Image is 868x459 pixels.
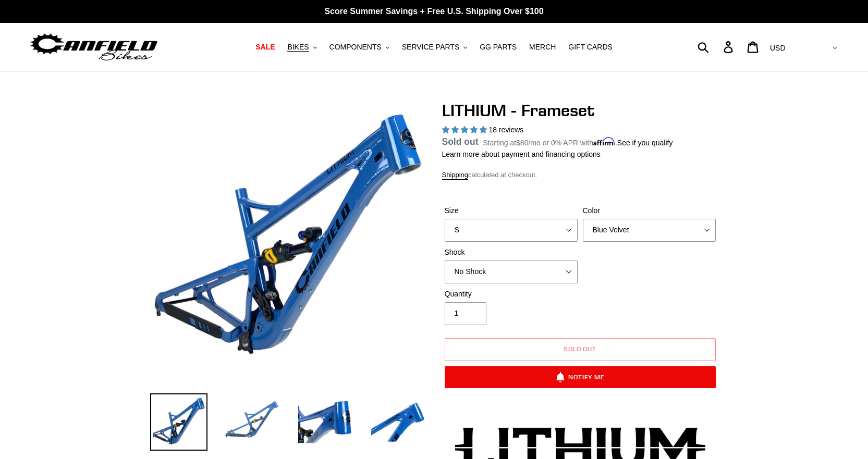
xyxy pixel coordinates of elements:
h1: LITHIUM - Frameset [442,101,718,120]
a: MERCH [524,40,561,54]
img: Load image into Gallery viewer, LITHIUM - Frameset [369,393,426,451]
img: Load image into Gallery viewer, LITHIUM - Frameset [223,393,280,451]
a: Learn more about payment and financing options [442,150,601,158]
label: Quantity [445,289,578,300]
span: MERCH [529,43,556,52]
span: BIKES [287,43,309,52]
span: 18 reviews [488,126,523,134]
a: See if you qualify - Learn more about Affirm Financing (opens in modal) [617,139,673,147]
span: 5.00 stars [442,126,489,134]
a: Shipping [442,171,469,180]
div: calculated at checkout. [442,170,718,180]
label: Color [583,205,716,216]
span: COMPONENTS [329,43,382,52]
span: GG PARTS [480,43,517,52]
button: BIKES [282,40,322,54]
img: Load image into Gallery viewer, LITHIUM - Frameset [150,393,207,451]
button: COMPONENTS [324,40,395,54]
img: Load image into Gallery viewer, LITHIUM - Frameset [296,393,353,451]
span: Sold out [564,345,597,353]
label: Size [445,205,578,216]
span: GIFT CARDS [568,43,613,52]
a: GG PARTS [474,40,522,54]
input: Search [703,35,730,58]
span: $80 [516,139,528,147]
button: SERVICE PARTS [397,40,472,54]
a: GIFT CARDS [563,40,618,54]
span: SALE [255,43,275,52]
label: Shock [445,247,578,258]
span: Sold out [442,137,479,147]
p: Starting at /mo or 0% APR with . [483,135,673,148]
span: Affirm [593,137,615,146]
span: SERVICE PARTS [402,43,459,52]
button: Sold out [445,338,716,361]
button: Notify Me [445,366,716,388]
a: SALE [250,40,280,54]
img: Canfield Bikes [29,31,159,64]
